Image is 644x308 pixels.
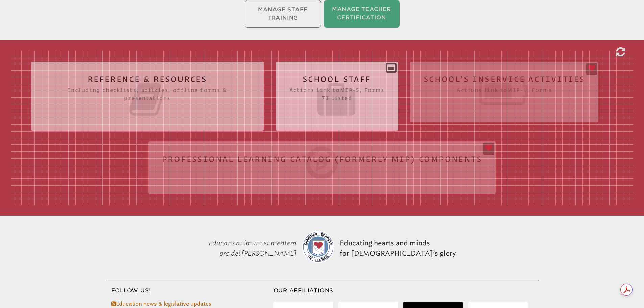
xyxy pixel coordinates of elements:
span: Actions link to , Forms 73 listed [289,83,384,102]
h3: Our Affiliations [273,287,539,295]
a: Education news & legislative updates [111,301,211,307]
h3: Follow Us! [106,287,273,295]
h2: School Staff [289,75,384,118]
p: Educans animum et mentem pro dei [PERSON_NAME] [186,221,299,275]
h2: Reference & Resources [45,75,250,118]
img: csf-logo-web-colors.png [302,231,334,263]
p: Educating hearts and minds for [DEMOGRAPHIC_DATA]’s glory [337,221,459,275]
